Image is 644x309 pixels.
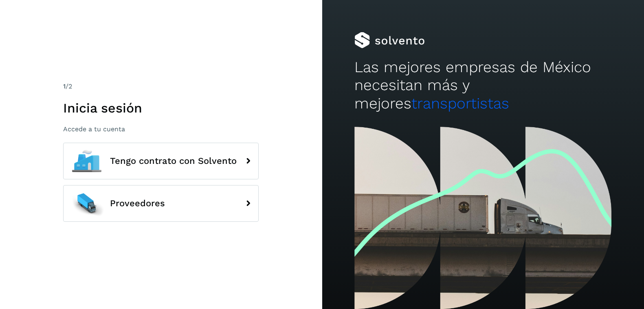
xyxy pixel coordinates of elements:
[110,156,237,166] span: Tengo contrato con Solvento
[354,58,612,113] h2: Las mejores empresas de México necesitan más y mejores
[63,185,259,222] button: Proveedores
[63,100,259,116] h1: Inicia sesión
[63,143,259,179] button: Tengo contrato con Solvento
[63,82,66,90] span: 1
[411,95,509,112] span: transportistas
[110,199,165,208] span: Proveedores
[63,82,259,91] div: /2
[63,125,259,133] p: Accede a tu cuenta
